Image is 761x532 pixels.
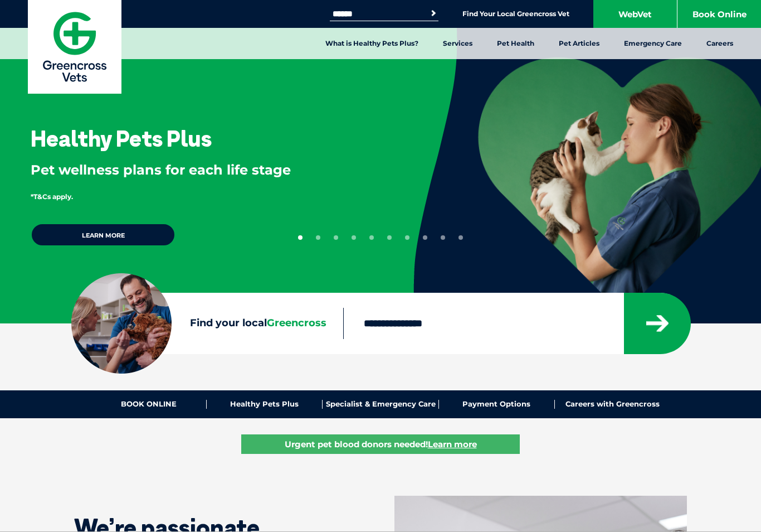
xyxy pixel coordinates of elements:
[612,28,694,59] a: Emergency Care
[334,235,338,240] button: 3 of 10
[485,28,547,59] a: Pet Health
[694,28,745,59] a: Careers
[547,28,612,59] a: Pet Articles
[352,235,356,240] button: 4 of 10
[323,400,438,409] a: Specialist & Emergency Care
[31,223,175,246] a: Learn more
[428,439,477,449] u: Learn more
[207,400,323,409] a: Healthy Pets Plus
[31,192,73,201] span: *T&Cs apply.
[458,235,463,240] button: 10 of 10
[428,8,439,19] button: Search
[298,235,303,240] button: 1 of 10
[91,400,207,409] a: BOOK ONLINE
[387,235,392,240] button: 6 of 10
[31,127,212,149] h3: Healthy Pets Plus
[267,317,326,329] span: Greencross
[441,235,445,240] button: 9 of 10
[423,235,427,240] button: 8 of 10
[241,434,520,454] a: Urgent pet blood donors needed!Learn more
[405,235,409,240] button: 7 of 10
[462,9,569,18] a: Find Your Local Greencross Vet
[555,400,670,409] a: Careers with Greencross
[313,28,431,59] a: What is Healthy Pets Plus?
[439,400,555,409] a: Payment Options
[431,28,485,59] a: Services
[369,235,374,240] button: 5 of 10
[71,315,343,332] label: Find your local
[316,235,320,240] button: 2 of 10
[31,161,377,180] p: Pet wellness plans for each life stage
